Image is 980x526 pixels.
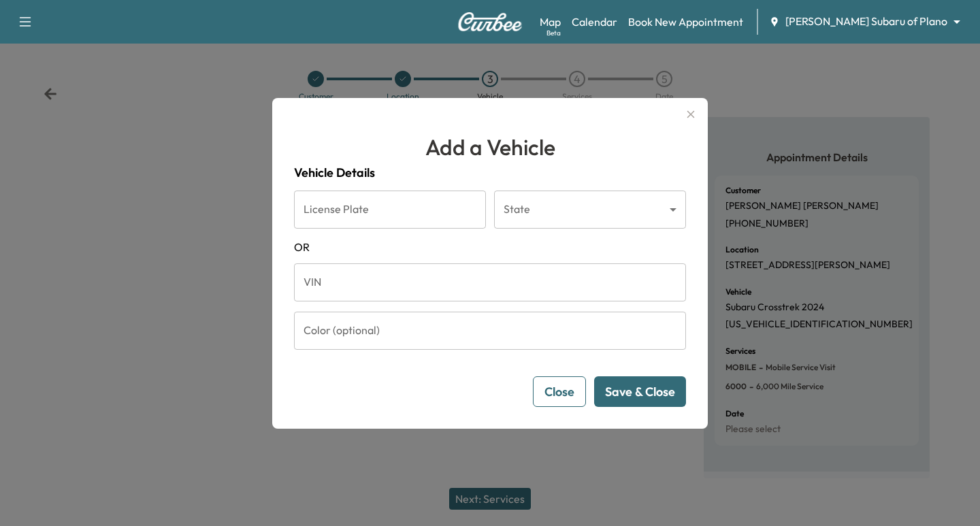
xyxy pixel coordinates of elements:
a: Calendar [572,14,617,30]
img: Curbee Logo [457,12,523,31]
button: Save & Close [594,376,686,407]
h4: Vehicle Details [294,163,686,182]
button: Close [533,376,586,407]
div: Beta [546,28,561,38]
h1: Add a Vehicle [294,131,686,163]
span: OR [294,239,686,255]
a: Book New Appointment [628,14,743,30]
span: [PERSON_NAME] Subaru of Plano [785,14,947,29]
a: MapBeta [540,14,561,30]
